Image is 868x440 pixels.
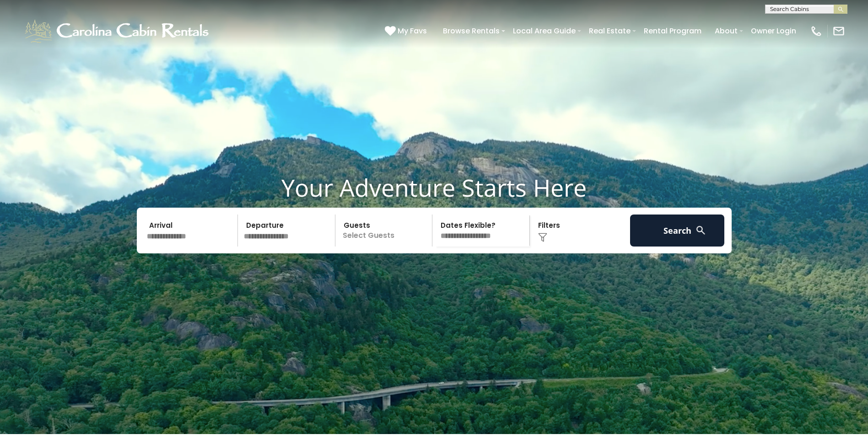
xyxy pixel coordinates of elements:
[385,25,429,37] a: My Favs
[508,23,580,39] a: Local Area Guide
[23,17,213,45] img: White-1-1-2.png
[584,23,635,39] a: Real Estate
[710,23,742,39] a: About
[338,215,432,247] p: Select Guests
[639,23,706,39] a: Rental Program
[438,23,504,39] a: Browse Rentals
[538,233,547,242] img: filter--v1.png
[398,25,427,37] span: My Favs
[832,25,845,38] img: mail-regular-white.png
[810,25,823,38] img: phone-regular-white.png
[746,23,801,39] a: Owner Login
[695,225,706,236] img: search-regular-white.png
[630,215,725,247] button: Search
[7,173,861,202] h1: Your Adventure Starts Here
